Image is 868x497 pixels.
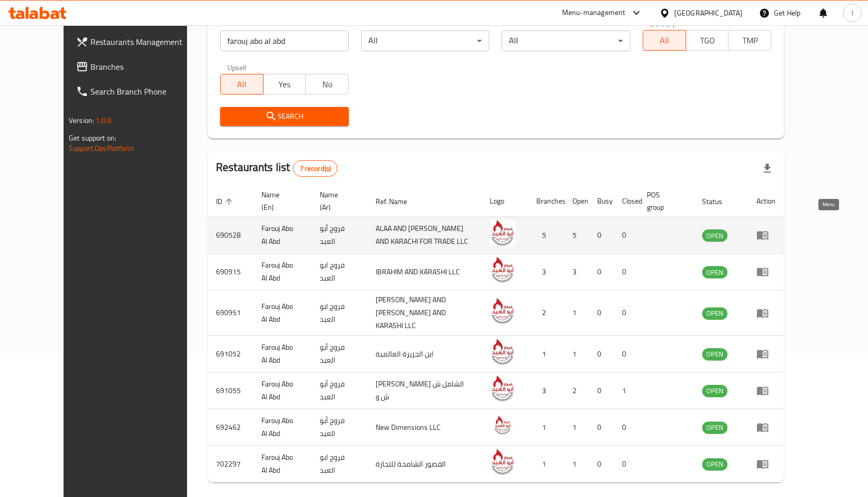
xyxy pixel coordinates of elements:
[263,74,306,95] button: Yes
[756,421,776,433] div: Menu
[312,290,367,336] td: فروج ابو العبد
[589,372,614,409] td: 0
[253,336,312,372] td: Farouj Abo Al Abd
[225,77,259,92] span: All
[312,446,367,483] td: فروج ابو العبد
[702,458,727,470] span: OPEN
[69,114,94,127] span: Version:
[748,185,784,217] th: Action
[702,267,727,278] span: OPEN
[702,422,727,433] span: OPEN
[220,107,349,126] button: Search
[564,336,589,372] td: 1
[614,372,639,409] td: 1
[208,336,253,372] td: 691052
[686,30,729,51] button: TGO
[702,307,727,320] div: OPEN
[208,217,253,254] td: 690528
[614,290,639,336] td: 0
[564,446,589,483] td: 1
[69,131,116,145] span: Get support on:
[528,409,564,446] td: 1
[305,74,349,95] button: No
[589,185,614,217] th: Busy
[293,164,337,174] span: 7 record(s)
[755,156,780,181] div: Export file
[490,412,516,438] img: Farouj Abo Al Abd
[589,290,614,336] td: 0
[690,33,725,48] span: TGO
[614,336,639,372] td: 0
[90,85,200,98] span: Search Branch Phone
[528,336,564,372] td: 1
[376,195,421,208] span: Ref. Name
[68,79,209,104] a: Search Branch Phone
[614,185,639,217] th: Closed
[589,409,614,446] td: 0
[702,422,727,434] div: OPEN
[90,60,200,73] span: Branches
[647,33,682,48] span: All
[564,290,589,336] td: 1
[253,446,312,483] td: Farouj Abo Al Abd
[614,217,639,254] td: 0
[367,409,482,446] td: New Dimensions LLC
[614,446,639,483] td: 0
[702,195,736,208] span: Status
[253,217,312,254] td: Farouj Abo Al Abd
[589,254,614,290] td: 0
[367,446,482,483] td: القصور الشامخة للتجارة
[728,30,771,51] button: TMP
[614,409,639,446] td: 0
[702,385,727,397] span: OPEN
[312,409,367,446] td: فروج أبو العبد
[589,336,614,372] td: 0
[614,254,639,290] td: 0
[647,189,681,213] span: POS group
[253,409,312,446] td: Farouj Abo Al Abd
[756,458,776,470] div: Menu
[208,409,253,446] td: 692462
[528,446,564,483] td: 1
[216,160,337,177] h2: Restaurants list
[361,30,490,51] div: All
[228,110,340,123] span: Search
[220,74,263,95] button: All
[756,266,776,278] div: Menu
[528,217,564,254] td: 5
[643,30,686,51] button: All
[702,307,727,319] span: OPEN
[310,77,345,92] span: No
[216,195,236,208] span: ID
[702,348,727,360] span: OPEN
[564,254,589,290] td: 3
[490,376,516,401] img: Farouj Abo Al Abd
[702,385,727,397] div: OPEN
[96,114,112,127] span: 1.0.0
[702,266,727,278] div: OPEN
[650,20,676,27] label: Delivery
[367,290,482,336] td: [PERSON_NAME] AND [PERSON_NAME] AND KARASHI LLC
[253,254,312,290] td: Farouj Abo Al Abd
[68,29,209,54] a: Restaurants Management
[674,7,742,19] div: [GEOGRAPHIC_DATA]
[502,30,630,51] div: All
[312,372,367,409] td: فروج أبو العبد
[367,336,482,372] td: ابن الجزيرة العالمية
[756,384,776,397] div: Menu
[367,254,482,290] td: IBRAHIM AND KARASHI LLC
[367,372,482,409] td: [PERSON_NAME] الشامل ش ش و
[208,290,253,336] td: 690951
[312,254,367,290] td: فروج ابو العبد
[208,372,253,409] td: 691055
[253,290,312,336] td: Farouj Abo Al Abd
[312,336,367,372] td: فروج أبو العبد
[482,185,528,217] th: Logo
[562,7,626,19] div: Menu-management
[733,33,767,48] span: TMP
[320,189,355,213] span: Name (Ar)
[253,372,312,409] td: Farouj Abo Al Abd
[564,372,589,409] td: 2
[490,339,516,365] img: Farouj Abo Al Abd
